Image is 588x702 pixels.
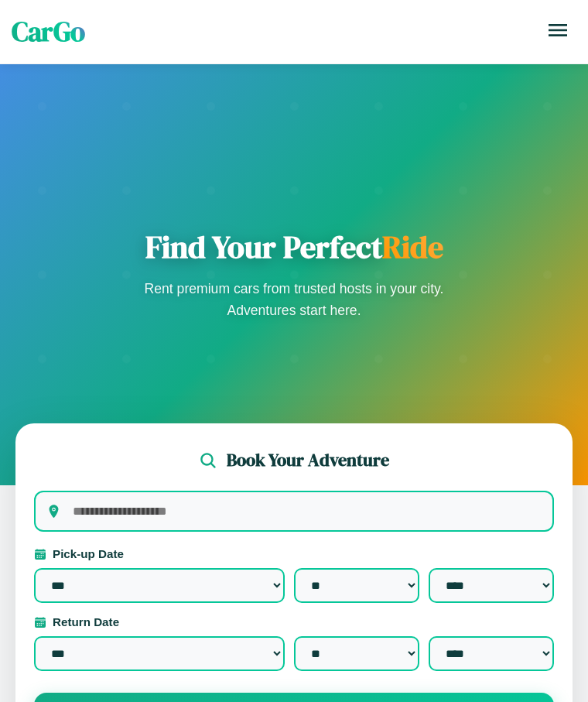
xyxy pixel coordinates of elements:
h1: Find Your Perfect [139,228,449,265]
span: Ride [382,226,443,268]
label: Pick-up Date [34,547,554,560]
span: CarGo [12,13,85,50]
h2: Book Your Adventure [227,448,389,472]
p: Rent premium cars from trusted hosts in your city. Adventures start here. [139,278,449,321]
label: Return Date [34,615,554,628]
